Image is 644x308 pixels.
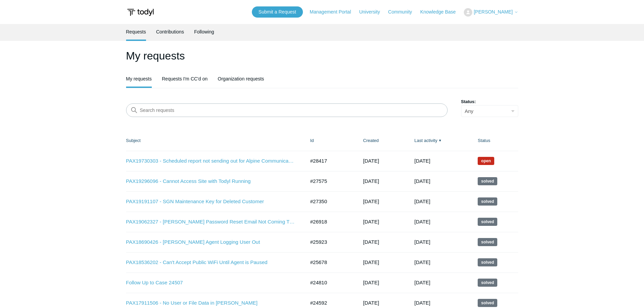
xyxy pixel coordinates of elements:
[363,138,379,143] a: Created
[414,178,430,184] time: 09/17/2025, 16:02
[363,219,379,224] time: 07/31/2025, 14:33
[414,138,437,143] a: Last activity▼
[156,24,184,40] a: Contributions
[363,239,379,245] time: 07/03/2025, 16:21
[218,71,264,87] a: Organization requests
[126,177,295,185] a: PAX19296096 - Cannot Access Site with Todyl Running
[471,131,518,151] th: Status
[478,299,497,307] span: This request has been solved
[414,280,430,285] time: 07/01/2025, 14:03
[478,157,494,165] span: We are working on a response for you
[414,259,430,265] time: 07/22/2025, 18:02
[126,259,295,266] a: PAX18536202 - Can't Accept Public WiFi Until Agent is Paused
[304,131,357,151] th: Id
[414,158,430,164] time: 10/07/2025, 16:37
[126,279,295,287] a: Follow Up to Case 24507
[478,218,497,226] span: This request has been solved
[464,8,518,17] button: [PERSON_NAME]
[126,299,295,307] a: PAX17911506 - No User or File Data in [PERSON_NAME]
[478,258,497,266] span: This request has been solved
[252,6,303,18] a: Submit a Request
[363,198,379,204] time: 08/12/2025, 13:19
[126,6,155,19] img: Todyl Support Center Help Center home page
[363,178,379,184] time: 08/20/2025, 16:54
[194,24,214,40] a: Following
[126,24,146,40] a: Requests
[478,177,497,185] span: This request has been solved
[359,8,386,16] a: University
[126,218,295,226] a: PAX19062327 - [PERSON_NAME] Password Reset Email Not Coming Through
[126,198,295,206] a: PAX19191107 - SGN Maintenance Key for Deleted Customer
[304,171,357,191] td: #27575
[414,198,430,204] time: 09/08/2025, 20:02
[414,239,430,245] time: 08/27/2025, 11:03
[414,300,430,306] time: 05/27/2025, 12:02
[474,9,512,15] span: [PERSON_NAME]
[304,252,357,273] td: #25678
[126,157,295,165] a: PAX19730303 - Scheduled report not sending out for Alpine Communications - SOC
[363,259,379,265] time: 06/25/2025, 10:38
[310,8,358,16] a: Management Portal
[363,280,379,285] time: 05/09/2025, 15:55
[420,8,462,16] a: Knowledge Base
[126,48,518,64] h1: My requests
[478,279,497,287] span: This request has been solved
[478,238,497,246] span: This request has been solved
[126,103,448,117] input: Search requests
[414,219,430,224] time: 08/28/2025, 12:02
[304,273,357,293] td: #24810
[304,232,357,252] td: #25923
[461,98,518,105] label: Status:
[304,212,357,232] td: #26918
[304,191,357,212] td: #27350
[126,71,152,87] a: My requests
[478,197,497,206] span: This request has been solved
[304,151,357,171] td: #28417
[363,158,379,164] time: 09/25/2025, 14:53
[363,300,379,306] time: 04/29/2025, 16:27
[126,131,304,151] th: Subject
[388,8,419,16] a: Community
[162,71,208,87] a: Requests I'm CC'd on
[438,138,442,143] span: ▼
[126,238,295,246] a: PAX18690426 - [PERSON_NAME] Agent Logging User Out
